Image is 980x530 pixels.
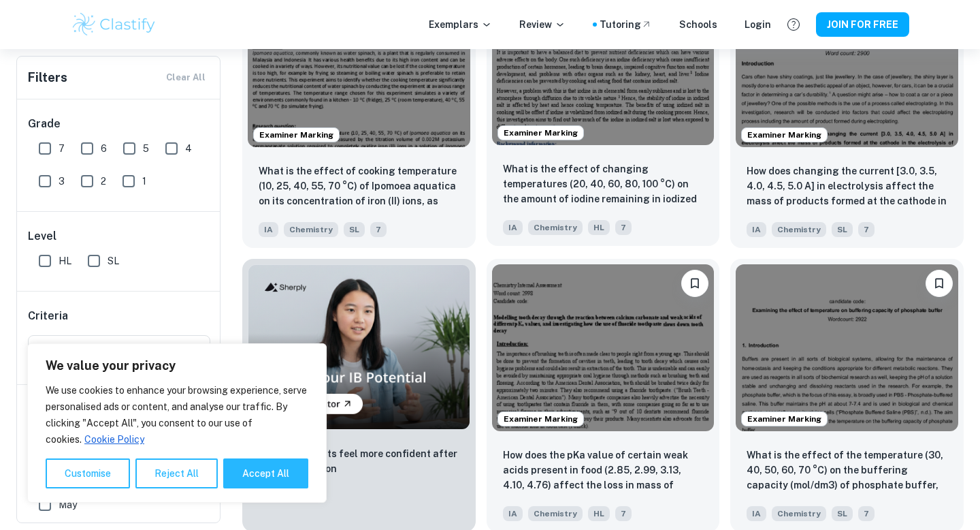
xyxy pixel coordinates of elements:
[59,497,77,512] span: May
[101,174,106,189] span: 2
[344,222,365,237] span: SL
[736,264,958,431] img: Chemistry IA example thumbnail: What is the effect of the temperature (3
[926,270,953,297] button: Please log in to bookmark exemplars
[858,506,875,521] span: 7
[747,163,947,210] p: How does changing the current [3.0, 3.5, 4.0, 4.5, 5.0 A] in electrolysis affect the mass of prod...
[588,220,610,235] span: HL
[429,17,492,32] p: Exemplars
[142,174,146,189] span: 1
[772,506,826,521] span: Chemistry
[528,506,583,521] span: Chemistry
[747,506,766,521] span: IA
[503,506,523,521] span: IA
[498,127,583,139] span: Examiner Marking
[519,17,566,32] p: Review
[28,116,210,132] h6: Grade
[108,253,119,268] span: SL
[742,413,827,425] span: Examiner Marking
[46,458,130,488] button: Customise
[28,335,210,368] button: Edit Criteria
[503,161,704,208] p: What is the effect of changing temperatures (20, 40, 60, 80, 100 °C) on the amount of iodine rema...
[615,506,632,521] span: 7
[28,228,210,245] h6: Level
[59,253,71,268] span: HL
[27,343,327,503] div: We value your privacy
[492,264,715,431] img: Chemistry IA example thumbnail: How does the pKa value of certain weak a
[747,448,947,494] p: What is the effect of the temperature (30, 40, 50, 60, 70 °C) on the buffering capacity (mol/dm3)...
[832,222,853,237] span: SL
[832,506,853,521] span: SL
[747,222,766,237] span: IA
[143,141,149,156] span: 5
[816,12,909,37] button: JOIN FOR FREE
[259,222,278,237] span: IA
[135,458,218,488] button: Reject All
[370,222,387,237] span: 7
[185,141,192,156] span: 4
[59,141,65,156] span: 7
[498,413,583,425] span: Examiner Marking
[503,448,704,494] p: How does the pKa value of certain weak acids present in food (2.85, 2.99, 3.13, 4.10, 4.76) affec...
[46,358,308,374] p: We value your privacy
[679,17,717,32] a: Schools
[858,222,875,237] span: 7
[503,220,523,235] span: IA
[745,17,771,32] a: Login
[71,11,157,38] img: Clastify logo
[254,129,339,141] span: Examiner Marking
[681,270,708,297] button: Please log in to bookmark exemplars
[588,506,610,521] span: HL
[772,222,826,237] span: Chemistry
[742,129,827,141] span: Examiner Marking
[248,264,470,430] img: Thumbnail
[46,382,308,448] p: We use cookies to enhance your browsing experience, serve personalised ads or content, and analys...
[284,222,338,237] span: Chemistry
[600,17,652,32] a: Tutoring
[28,68,67,87] h6: Filters
[259,163,459,210] p: What is the effect of cooking temperature (10, 25, 40, 55, 70 °C) of Ipomoea aquatica on its conc...
[59,174,65,189] span: 3
[28,308,68,324] h6: Criteria
[782,13,805,36] button: Help and Feedback
[259,446,459,476] p: 96% of students feel more confident after their first lesson
[101,141,107,156] span: 6
[528,220,583,235] span: Chemistry
[615,220,632,235] span: 7
[84,433,145,446] a: Cookie Policy
[223,458,308,488] button: Accept All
